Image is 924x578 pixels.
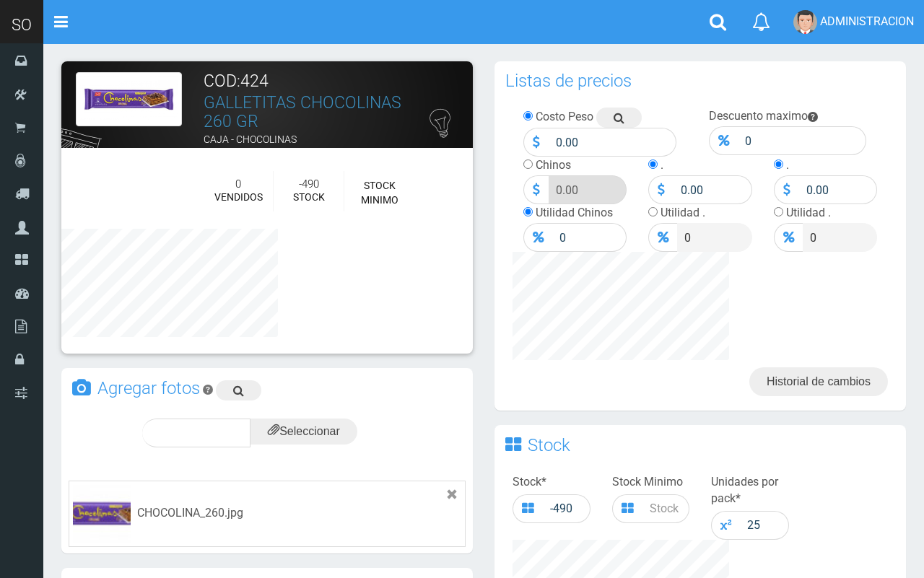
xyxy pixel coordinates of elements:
[677,223,751,252] input: Precio .
[204,152,250,163] font: ALMACEN
[216,380,261,400] a: Buscar imagen en google
[536,110,593,123] label: Costo Peso
[137,505,243,522] div: CHOCOLINA_260.jpg
[661,206,705,219] label: Utilidad .
[642,494,690,523] input: Stock minimo...
[552,223,627,252] input: Precio Venta...
[299,178,319,191] font: -490
[513,474,546,491] label: Stock
[528,437,570,454] h3: Stock
[661,158,663,172] label: .
[293,191,325,203] font: STOCK
[549,175,627,204] input: Precio Venta...
[97,380,200,397] h3: Agregar fotos
[709,109,808,123] label: Descuento maximo
[204,133,297,145] font: CAJA - CHOCOLINAS
[738,126,866,155] input: Descuento Maximo
[612,474,683,491] label: Stock Minimo
[204,93,401,131] a: GALLETITAS CHOCOLINAS 260 GR
[711,474,789,507] label: Unidades por pack
[799,175,877,204] input: Precio .
[361,180,398,206] font: STOCK MINIMO
[749,367,888,396] a: Historial de cambios
[549,128,676,157] input: Precio Costo...
[235,178,241,191] font: 0
[596,108,642,128] a: Buscar precio en google
[76,72,182,126] img: CHOCOLINA_260.jpg
[793,10,817,34] img: User Image
[740,511,789,540] input: 1
[204,71,269,91] font: COD:424
[214,191,263,203] font: VENDIDOS
[536,158,571,172] label: Chinos
[505,72,632,89] h3: Listas de precios
[803,223,877,252] input: Precio .
[268,425,340,437] span: Seleccionar
[674,175,751,204] input: Precio .
[543,494,590,523] input: Stock total...
[820,14,914,28] span: ADMINISTRACION
[536,206,613,219] label: Utilidad Chinos
[786,206,831,219] label: Utilidad .
[786,158,789,172] label: .
[73,485,131,543] img: CHOCOLINA_260.jpg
